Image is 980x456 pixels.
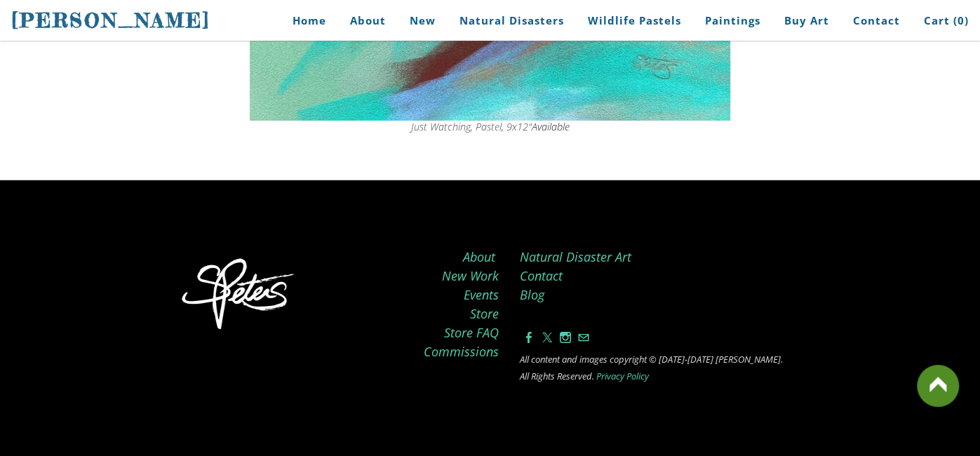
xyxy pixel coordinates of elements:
[271,5,337,36] a: Home
[449,5,575,36] a: Natural Disasters
[520,286,544,303] a: Blog
[542,330,553,345] a: Twitter
[694,5,771,36] a: Paintings
[399,5,446,36] a: New
[958,13,965,27] span: 0
[520,353,783,382] font: © [DATE]-[DATE] [PERSON_NAME]. All Rights Reserved. ​
[411,120,570,133] i: Just Watching, Pastel, 9x12"
[774,5,840,36] a: Buy Art
[532,120,570,133] a: Available
[560,330,571,345] a: Instagram
[843,5,911,36] a: Contact
[174,255,304,337] img: Stephanie Peters Artist
[424,343,499,360] a: Commissions
[578,330,589,345] a: Mail
[520,353,647,366] font: ​All content and images copyright
[464,286,499,303] a: Events
[520,248,631,265] a: Natural Disaster Art
[442,267,499,284] a: New Work
[11,7,210,34] a: [PERSON_NAME]
[913,5,969,36] a: Cart (0)
[596,370,649,382] a: Privacy Policy
[463,248,495,265] a: About
[520,267,563,284] a: Contact
[470,305,499,322] a: Store
[577,5,692,36] a: Wildlife Pastels
[523,330,535,345] a: Facebook
[11,8,210,32] span: [PERSON_NAME]
[340,5,396,36] a: About
[444,324,499,341] a: Store FAQ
